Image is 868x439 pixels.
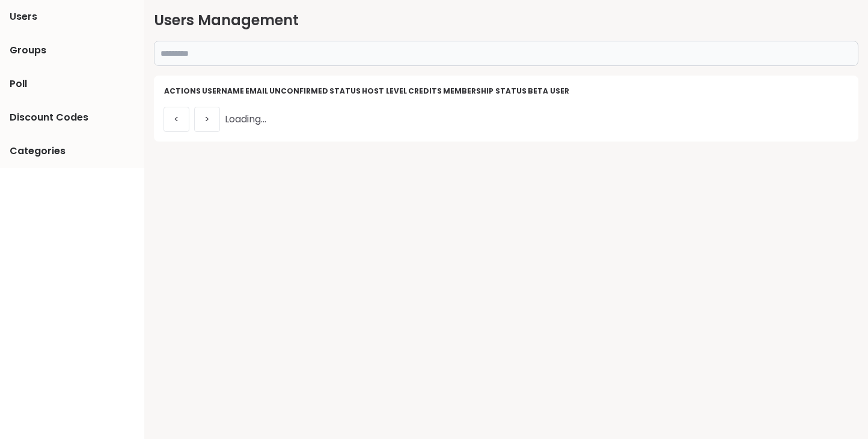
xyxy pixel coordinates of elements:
[164,107,189,132] button: <
[201,85,245,97] th: Username
[442,85,527,97] th: Membership Status
[361,85,408,97] th: Host Level
[10,110,88,125] span: Discount Codes
[154,10,858,31] h2: Users Management
[164,85,201,97] th: Actions
[527,85,570,97] th: Beta User
[408,85,442,97] th: credits
[269,85,329,97] th: Unconfirmed
[10,144,66,158] span: Categories
[10,77,27,91] span: Poll
[164,97,849,132] div: Loading...
[10,10,37,24] span: Users
[245,85,269,97] th: Email
[194,107,220,132] button: >
[10,43,46,58] span: Groups
[329,85,361,97] th: Status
